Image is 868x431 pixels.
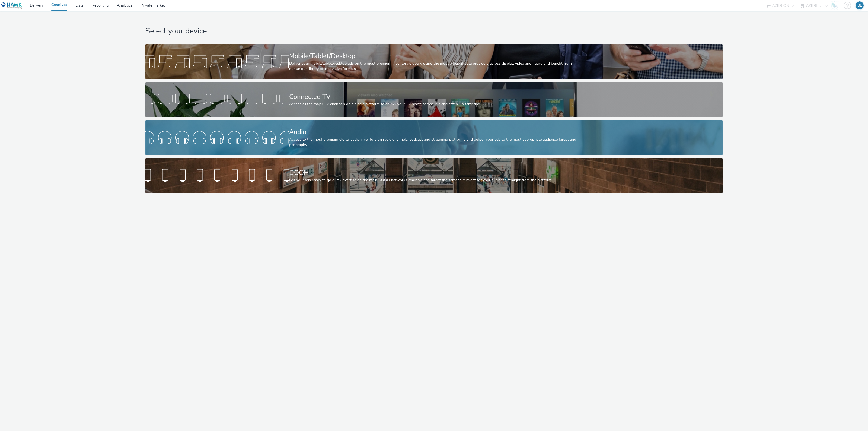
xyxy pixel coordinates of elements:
[289,61,577,72] div: Deliver your mobile/tablet/desktop ads on the most premium inventory globally using the most effi...
[145,120,723,155] a: AudioAccess to the most premium digital audio inventory on radio channels, podcast and streaming ...
[831,1,841,10] a: Hawk Academy
[289,127,577,137] div: Audio
[289,102,577,107] div: Access all the major TV channels on a single platform to deliver your TV spots across live and ca...
[145,158,723,193] a: DOOHGet your ads ready to go out! Advertise on the main DOOH networks available and target the sc...
[857,1,862,9] div: BE
[289,92,577,102] div: Connected TV
[145,26,723,36] h1: Select your device
[1,2,22,9] img: undefined Logo
[289,168,577,178] div: DOOH
[289,178,577,183] div: Get your ads ready to go out! Advertise on the main DOOH networks available and target the screen...
[289,51,577,61] div: Mobile/Tablet/Desktop
[145,82,723,117] a: Connected TVAccess all the major TV channels on a single platform to deliver your TV spots across...
[145,44,723,79] a: Mobile/Tablet/DesktopDeliver your mobile/tablet/desktop ads on the most premium inventory globall...
[289,137,577,148] div: Access to the most premium digital audio inventory on radio channels, podcast and streaming platf...
[831,1,839,10] img: Hawk Academy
